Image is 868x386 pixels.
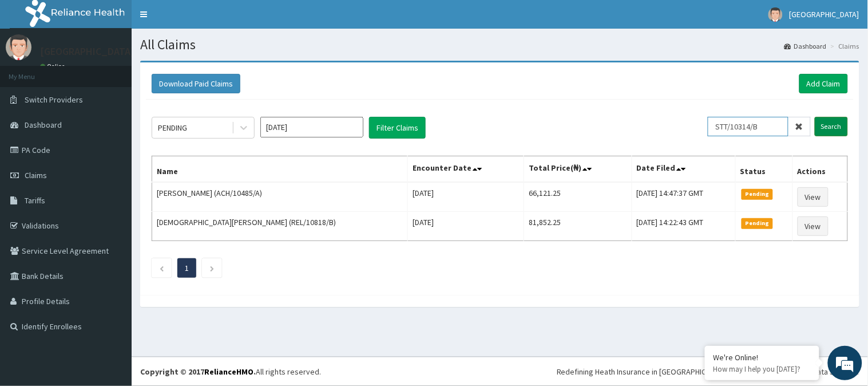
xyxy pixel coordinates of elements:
[632,212,736,241] td: [DATE] 14:22:43 GMT
[408,182,524,212] td: [DATE]
[25,120,62,130] span: Dashboard
[152,182,408,212] td: [PERSON_NAME] (ACH/10485/A)
[708,117,788,136] input: Search by HMO ID
[736,156,793,183] th: Status
[140,367,256,377] strong: Copyright © 2017 .
[40,62,68,70] a: Online
[742,218,773,229] span: Pending
[557,366,859,377] div: Redefining Heath Insurance in [GEOGRAPHIC_DATA] using Telemedicine and Data Science!
[784,41,827,51] a: Dashboard
[25,195,45,206] span: Tariffs
[209,263,215,273] a: Next page
[132,357,868,386] footer: All rights reserved.
[524,182,632,212] td: 66,121.25
[152,212,408,241] td: [DEMOGRAPHIC_DATA][PERSON_NAME] (REL/10818/B)
[158,122,187,133] div: PENDING
[714,352,811,363] div: We're Online!
[798,187,829,207] a: View
[25,94,83,105] span: Switch Providers
[204,367,253,377] a: RelianceHMO
[815,117,848,136] input: Search
[714,364,811,374] p: How may I help you today?
[25,170,47,180] span: Claims
[524,156,632,183] th: Total Price(₦)
[828,41,859,51] li: Claims
[524,212,632,241] td: 81,852.25
[408,212,524,241] td: [DATE]
[798,216,829,236] a: View
[6,34,31,60] img: User Image
[632,156,736,183] th: Date Filed
[768,7,783,22] img: User Image
[790,9,859,19] span: [GEOGRAPHIC_DATA]
[369,117,426,139] button: Filter Claims
[799,74,848,93] a: Add Claim
[140,37,859,52] h1: All Claims
[792,156,847,183] th: Actions
[185,263,189,273] a: Page 1 is your current page
[159,263,164,273] a: Previous page
[260,117,363,137] input: Select Month and Year
[152,156,408,183] th: Name
[408,156,524,183] th: Encounter Date
[152,74,240,93] button: Download Paid Claims
[40,46,134,57] p: [GEOGRAPHIC_DATA]
[632,182,736,212] td: [DATE] 14:47:37 GMT
[742,189,773,199] span: Pending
